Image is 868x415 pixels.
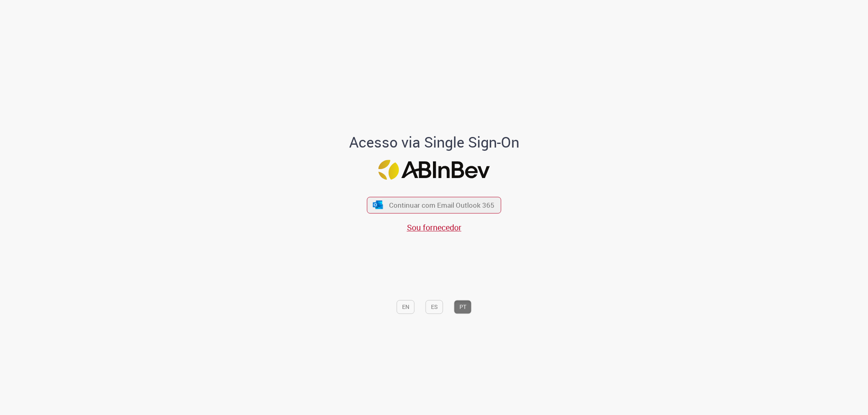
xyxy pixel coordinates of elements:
button: ES [426,300,443,314]
a: Sou fornecedor [407,222,461,233]
button: PT [454,300,472,314]
img: ícone Azure/Microsoft 360 [372,200,383,209]
button: ícone Azure/Microsoft 360 Continuar com Email Outlook 365 [367,197,501,213]
span: Continuar com Email Outlook 365 [389,200,494,210]
button: EN [397,300,415,314]
h1: Acesso via Single Sign-On [321,134,547,150]
img: Logo ABInBev [378,160,490,180]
